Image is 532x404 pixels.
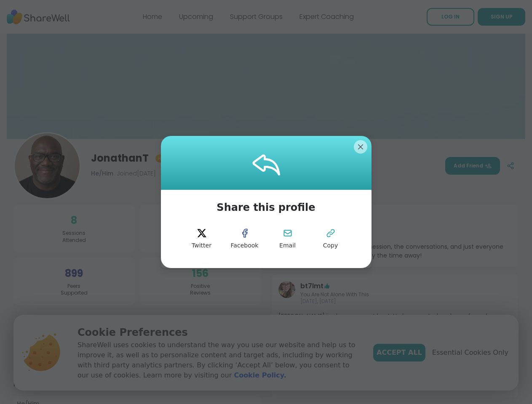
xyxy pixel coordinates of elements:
span: Share this profile [217,200,315,215]
button: facebook [226,220,264,258]
span: Twitter [192,242,211,250]
button: Facebook [226,220,264,258]
button: Copy [312,220,350,258]
button: Email [269,220,307,258]
button: Twitter [183,220,221,258]
button: twitter [183,220,221,258]
span: Email [279,242,296,250]
span: Facebook [231,242,259,250]
span: Copy [323,242,338,250]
